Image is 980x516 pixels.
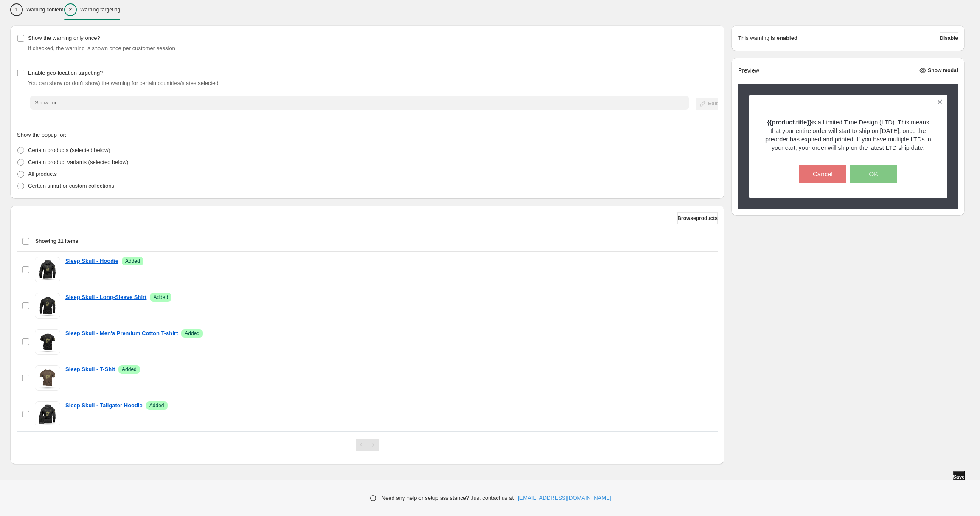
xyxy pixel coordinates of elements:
p: Warning targeting [80,6,120,13]
strong: {{product.title}} [767,119,812,126]
button: Disable [940,32,958,44]
button: 1Warning content [10,1,63,19]
span: Added [185,330,199,337]
span: Added [122,366,137,373]
a: Sleep Skull - Hoodie [65,257,118,265]
button: Save [953,471,965,483]
nav: Pagination [356,439,379,451]
span: Enable geo-location targeting? [28,70,103,76]
span: If checked, the warning is shown once per customer session [28,45,175,51]
p: This warning is [738,34,775,42]
span: Show for: [35,99,58,106]
span: Show the warning only once? [28,35,100,41]
a: [EMAIL_ADDRESS][DOMAIN_NAME] [518,494,611,502]
span: Showing 21 items [35,238,78,245]
button: Browseproducts [677,212,718,224]
button: Cancel [799,165,846,183]
h2: Preview [738,67,759,74]
button: Show modal [916,65,958,76]
span: Added [153,294,168,301]
p: All products [28,170,57,178]
span: Certain products (selected below) [28,147,110,153]
a: Sleep Skull - Tailgater Hoodie [65,401,143,410]
span: Browse products [677,215,718,222]
p: Warning content [26,6,63,13]
p: Certain smart or custom collections [28,182,114,190]
button: 2Warning targeting [64,1,120,19]
div: 2 [64,3,77,16]
strong: enabled [777,34,797,42]
span: Show the popup for: [17,132,66,138]
a: Sleep Skull - T-Shit [65,365,115,374]
div: 1 [10,3,23,16]
span: Added [125,258,140,265]
span: You can show (or don't show) the warning for certain countries/states selected [28,80,219,86]
p: is a Limited Time Design (LTD). This means that your entire order will start to ship on [DATE], o... [764,118,932,152]
span: Disable [940,35,958,42]
span: Added [149,402,164,409]
button: OK [850,165,897,183]
span: Save [953,474,965,480]
span: Show modal [928,67,958,74]
a: Sleep Skull - Men's Premium Cotton T-shirt [65,329,178,338]
span: Certain product variants (selected below) [28,159,128,165]
a: Sleep Skull - Long-Sleeve Shirt [65,293,146,302]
